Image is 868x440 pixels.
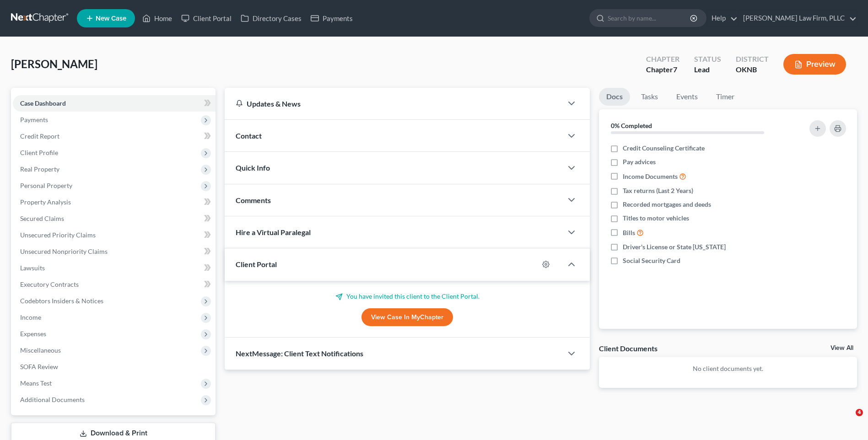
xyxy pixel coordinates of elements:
a: Directory Cases [236,10,306,27]
span: Credit Counseling Certificate [623,144,705,153]
a: Lawsuits [13,260,216,276]
a: Case Dashboard [13,95,216,112]
a: Events [669,88,705,106]
span: Tax returns (Last 2 Years) [623,186,693,195]
span: Executory Contracts [20,280,79,288]
p: No client documents yet. [606,364,850,373]
span: Real Property [20,165,59,173]
span: Client Portal [236,260,277,268]
a: [PERSON_NAME] Law Firm, PLLC [739,10,857,27]
a: Timer [709,88,742,106]
span: Payments [20,116,48,123]
span: New Case [96,15,126,22]
div: Chapter [646,54,679,64]
span: Additional Documents [20,396,85,403]
span: 7 [673,65,677,74]
span: Social Security Card [623,256,680,265]
div: Chapter [646,64,679,75]
iframe: Intercom live chat [837,409,859,431]
span: Recorded mortgages and deeds [623,200,711,209]
a: Property Analysis [13,194,216,210]
a: Unsecured Priority Claims [13,227,216,243]
span: Lawsuits [20,264,45,272]
span: Personal Property [20,182,72,189]
a: View All [830,345,853,351]
div: District [736,54,769,64]
a: Payments [306,10,357,27]
span: Case Dashboard [20,99,66,107]
strong: 0% Completed [611,122,652,129]
span: Quick Info [236,163,270,172]
span: Unsecured Nonpriority Claims [20,247,108,255]
a: Unsecured Nonpriority Claims [13,243,216,260]
span: Titles to motor vehicles [623,214,689,223]
span: Unsecured Priority Claims [20,231,96,239]
p: You have invited this client to the Client Portal. [236,292,579,301]
span: Credit Report [20,132,59,140]
a: Docs [599,88,630,106]
span: Income Documents [623,172,678,181]
span: Codebtors Insiders & Notices [20,297,103,305]
div: Updates & News [236,99,551,108]
a: Home [138,10,177,27]
div: OKNB [736,64,769,75]
div: Lead [694,64,721,75]
span: Secured Claims [20,215,64,222]
span: Miscellaneous [20,346,61,354]
span: 4 [856,409,863,416]
span: Means Test [20,379,52,387]
div: Client Documents [599,343,658,353]
a: Executory Contracts [13,276,216,293]
a: Help [707,10,738,27]
span: Contact [236,131,262,140]
a: SOFA Review [13,359,216,375]
span: NextMessage: Client Text Notifications [236,349,363,358]
span: Hire a Virtual Paralegal [236,228,311,236]
span: Client Profile [20,149,58,156]
a: Secured Claims [13,210,216,227]
input: Search by name... [608,10,691,27]
span: Pay advices [623,157,656,166]
a: View Case in MyChapter [361,308,453,327]
a: Credit Report [13,128,216,145]
span: Expenses [20,330,46,338]
a: Client Portal [177,10,236,27]
span: Driver's License or State [US_STATE] [623,242,726,252]
span: [PERSON_NAME] [11,57,97,70]
a: Tasks [634,88,665,106]
div: Status [694,54,721,64]
span: Income [20,313,41,321]
button: Preview [783,54,846,75]
span: SOFA Review [20,363,58,370]
span: Property Analysis [20,198,71,206]
span: Comments [236,196,271,204]
span: Bills [623,228,635,237]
